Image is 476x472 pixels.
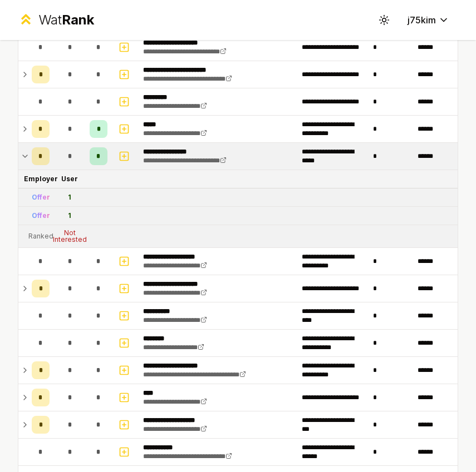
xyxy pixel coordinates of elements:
[53,230,87,243] div: Not Interested
[27,170,54,188] td: Employer
[38,11,94,29] div: Wat
[32,193,50,202] div: Offer
[62,12,94,28] span: Rank
[28,232,53,241] div: Ranked
[399,10,458,30] button: j75kim
[408,13,436,27] span: j75kim
[54,170,85,188] td: User
[32,211,50,220] div: Offer
[18,11,94,29] a: WatRank
[68,211,71,220] div: 1
[68,193,71,202] div: 1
